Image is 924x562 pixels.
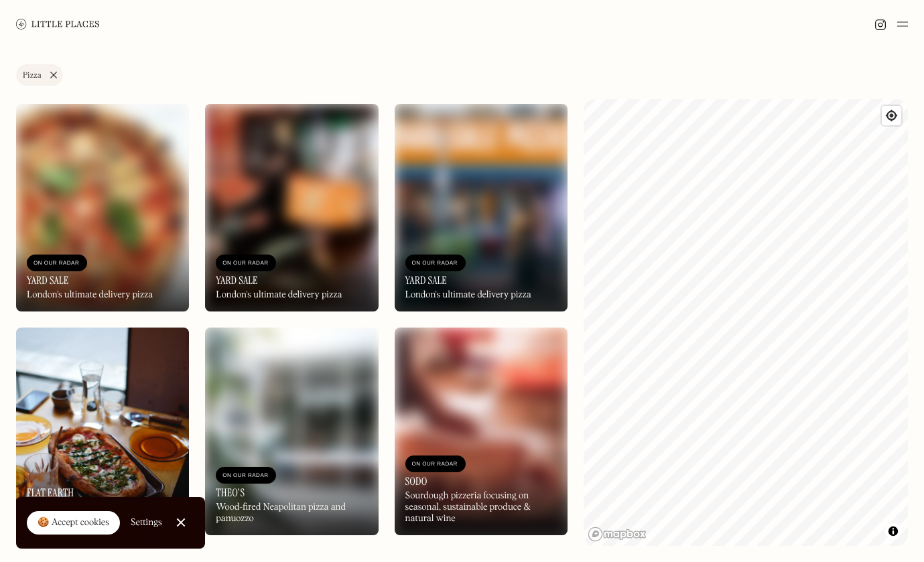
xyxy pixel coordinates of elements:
[216,502,367,524] div: Wood-fired Neapolitan pizza and panuozzo
[222,469,269,482] div: On Our Radar
[131,518,162,527] div: Settings
[131,508,162,538] a: Settings
[16,104,189,311] img: Yard Sale
[16,328,189,535] a: Flat EarthFlat EarthFlat EarthPizzas which are considerate to the planet
[27,274,68,287] h3: Yard Sale
[412,257,459,270] div: On Our Radar
[222,257,269,270] div: On Our Radar
[16,104,189,311] a: Yard SaleYard SaleOn Our RadarYard SaleLondon's ultimate delivery pizza
[405,274,447,287] h3: Yard Sale
[16,64,63,86] a: Pizza
[395,104,568,311] img: Yard Sale
[205,104,378,311] a: Yard SaleYard SaleOn Our RadarYard SaleLondon's ultimate delivery pizza
[23,72,42,80] div: Pizza
[584,99,908,546] canvas: Map
[889,524,897,539] span: Toggle attribution
[205,104,378,311] img: Yard Sale
[216,274,257,287] h3: Yard Sale
[16,328,189,535] img: Flat Earth
[168,509,194,536] a: Close Cookie Popup
[395,328,568,535] a: SodoSodoOn Our RadarSodoSourdough pizzeria focusing on seasonal, sustainable produce & natural wine
[412,458,459,471] div: On Our Radar
[205,328,378,535] a: Theo'sTheo'sOn Our RadarTheo'sWood-fired Neapolitan pizza and panuozzo
[34,257,80,270] div: On Our Radar
[38,516,109,530] div: 🍪 Accept cookies
[27,289,153,301] div: London's ultimate delivery pizza
[885,523,901,539] button: Toggle attribution
[405,289,531,301] div: London's ultimate delivery pizza
[882,106,901,125] button: Find my location
[395,328,568,535] img: Sodo
[27,511,120,535] a: 🍪 Accept cookies
[205,328,378,535] img: Theo's
[216,486,245,499] h3: Theo's
[27,486,74,499] h3: Flat Earth
[405,490,557,524] div: Sourdough pizzeria focusing on seasonal, sustainable produce & natural wine
[588,526,647,542] a: Mapbox homepage
[395,104,568,311] a: Yard SaleYard SaleOn Our RadarYard SaleLondon's ultimate delivery pizza
[216,289,342,301] div: London's ultimate delivery pizza
[405,475,427,488] h3: Sodo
